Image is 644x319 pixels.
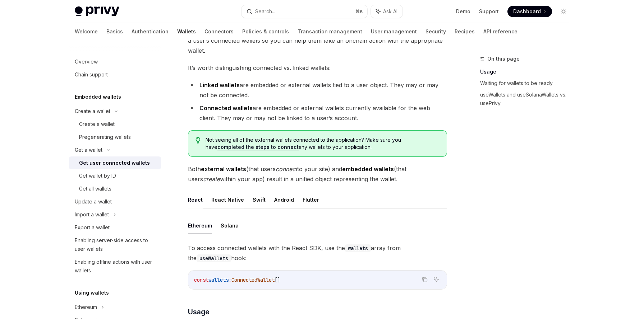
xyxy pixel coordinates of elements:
[188,164,447,184] span: Both (that users to your site) and (that users within your app) result in a unified object repres...
[177,23,196,40] a: Wallets
[197,254,231,262] code: useWallets
[483,23,517,40] a: API reference
[253,191,266,208] button: Swift
[229,277,231,283] span: :
[69,182,161,195] a: Get all wallets
[75,223,110,232] div: Export a wallet
[371,23,417,40] a: User management
[201,165,246,173] strong: external wallets
[188,307,210,317] span: Usage
[241,5,367,18] button: Search...⌘K
[188,63,447,73] span: It’s worth distinguishing connected vs. linked wallets:
[298,23,362,40] a: Transaction management
[188,80,447,100] li: are embedded or external wallets tied to a user object. They may or may not be connected.
[425,23,446,40] a: Security
[69,68,161,81] a: Chain support
[255,7,275,16] div: Search...
[69,55,161,68] a: Overview
[75,210,109,219] div: Import a wallet
[75,303,97,311] div: Ethereum
[513,8,541,15] span: Dashboard
[69,234,161,255] a: Enabling server-side access to user wallets
[211,191,244,208] button: React Native
[480,78,575,89] a: Waiting for wallets to be ready
[69,131,161,144] a: Pregenerating wallets
[455,23,475,40] a: Recipes
[204,23,234,40] a: Connectors
[69,156,161,169] a: Get user connected wallets
[75,107,110,116] div: Create a wallet
[274,191,294,208] button: Android
[242,23,289,40] a: Policies & controls
[199,81,240,89] strong: Linked wallets
[75,288,109,297] h5: Using wallets
[303,191,319,208] button: Flutter
[188,191,203,208] button: React
[203,175,220,183] em: create
[194,277,208,283] span: const
[188,103,447,123] li: are embedded or external wallets currently available for the web client. They may or may not be l...
[75,70,108,79] div: Chain support
[75,57,98,66] div: Overview
[383,8,397,15] span: Ask AI
[75,93,121,101] h5: Embedded wallets
[420,275,429,284] button: Copy the contents from the code block
[199,104,253,112] strong: Connected wallets
[355,9,363,14] span: ⌘ K
[69,255,161,277] a: Enabling offline actions with user wallets
[75,197,112,206] div: Update a wallet
[195,137,201,144] svg: Tip
[480,89,575,109] a: useWallets and useSolanaWallets vs. usePrivy
[432,275,441,284] button: Ask AI
[342,165,394,173] strong: embedded wallets
[480,66,575,78] a: Usage
[79,133,131,141] div: Pregenerating wallets
[487,55,520,63] span: On this page
[371,5,402,18] button: Ask AI
[221,217,239,234] button: Solana
[79,172,116,180] div: Get wallet by ID
[75,23,98,40] a: Welcome
[345,244,371,252] code: wallets
[558,6,569,17] button: Toggle dark mode
[188,217,212,234] button: Ethereum
[231,277,275,283] span: ConnectedWallet
[69,221,161,234] a: Export a wallet
[75,236,157,253] div: Enabling server-side access to user wallets
[79,184,111,193] div: Get all wallets
[75,6,119,17] img: light logo
[217,144,299,150] a: completed the steps to connect
[456,8,470,15] a: Demo
[69,169,161,182] a: Get wallet by ID
[75,258,157,275] div: Enabling offline actions with user wallets
[79,159,150,167] div: Get user connected wallets
[479,8,499,15] a: Support
[69,195,161,208] a: Update a wallet
[507,6,552,17] a: Dashboard
[276,165,297,173] em: connect
[208,277,229,283] span: wallets
[188,243,447,263] span: To access connected wallets with the React SDK, use the array from the hook:
[75,146,102,154] div: Get a wallet
[79,120,115,128] div: Create a wallet
[106,23,123,40] a: Basics
[69,118,161,131] a: Create a wallet
[275,277,280,283] span: []
[132,23,169,40] a: Authentication
[188,25,447,56] span: A user may come in with both embedded and external wallets. Privy makes it easy to find all of a ...
[206,136,440,151] span: Not seeing all of the external wallets connected to the application? Make sure you have any walle...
